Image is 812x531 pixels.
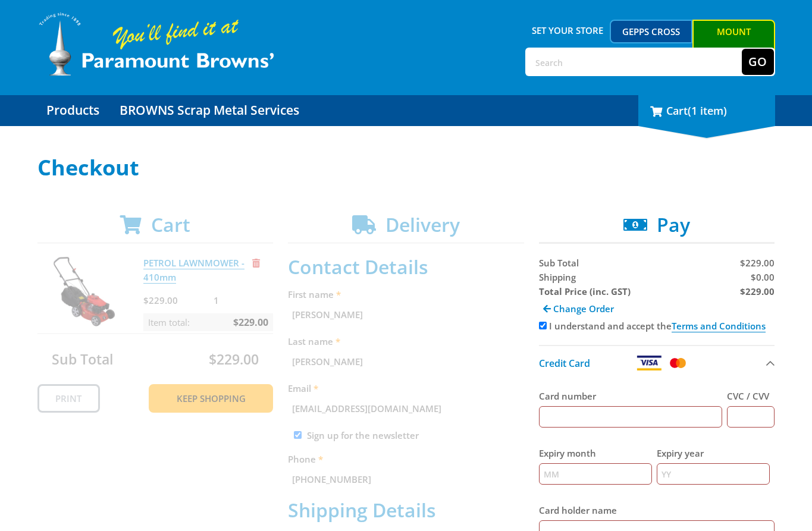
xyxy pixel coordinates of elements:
[111,95,308,126] a: Go to the BROWNS Scrap Metal Services page
[539,257,579,269] span: Sub Total
[539,285,631,297] strong: Total Price (inc. GST)
[539,503,775,517] label: Card holder name
[667,356,688,370] img: Mastercard
[539,463,652,485] input: MM
[539,299,618,319] a: Change Order
[539,271,576,283] span: Shipping
[636,356,662,370] img: Visa
[37,11,275,77] img: Paramount Browns'
[688,103,727,118] span: (1 item)
[740,257,775,269] span: $229.00
[751,271,775,283] span: $0.00
[657,212,690,237] span: Pay
[539,446,652,460] label: Expiry month
[610,20,692,43] a: Gepps Cross
[539,389,723,403] label: Card number
[526,49,742,75] input: Search
[553,303,614,315] span: Change Order
[692,20,775,65] a: Mount [PERSON_NAME]
[638,95,775,126] div: Cart
[657,463,770,485] input: YY
[37,95,108,126] a: Go to the Products page
[672,320,766,332] a: Terms and Conditions
[525,20,610,41] span: Set your store
[539,322,547,329] input: Please accept the terms and conditions.
[37,156,775,180] h1: Checkout
[539,357,590,370] span: Credit Card
[742,49,774,75] button: Go
[727,389,775,403] label: CVC / CVV
[740,285,775,297] strong: $229.00
[657,446,770,460] label: Expiry year
[549,320,766,332] label: I understand and accept the
[539,345,775,380] button: Credit Card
